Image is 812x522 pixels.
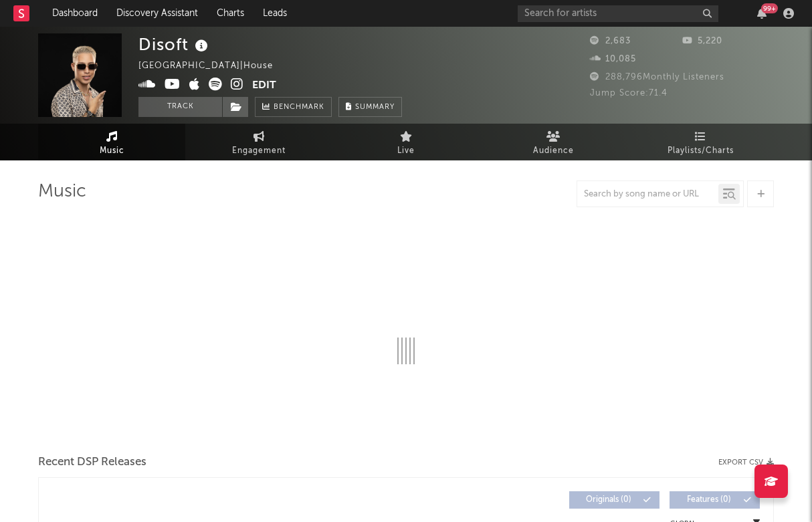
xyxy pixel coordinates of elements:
[590,89,668,98] span: Jump Score: 71.4
[480,124,627,160] a: Audience
[332,124,480,160] a: Live
[590,55,636,63] span: 10,085
[627,124,774,160] a: Playlists/Charts
[590,37,631,45] span: 2,683
[100,143,124,159] span: Music
[338,97,402,117] button: Summary
[682,37,722,45] span: 5,220
[138,33,211,55] div: Disoft
[533,143,574,159] span: Audience
[397,143,415,159] span: Live
[577,189,718,200] input: Search by song name or URL
[232,143,286,159] span: Engagement
[670,491,760,509] button: Features(0)
[138,58,288,74] div: [GEOGRAPHIC_DATA] | House
[757,8,767,19] button: 99+
[274,100,324,116] span: Benchmark
[38,124,185,160] a: Music
[668,143,734,159] span: Playlists/Charts
[38,454,146,471] span: Recent DSP Releases
[678,496,740,504] span: Features ( 0 )
[590,73,724,82] span: 288,796 Monthly Listeners
[718,459,774,467] button: Export CSV
[578,496,639,504] span: Originals ( 0 )
[185,124,332,160] a: Engagement
[138,97,222,117] button: Track
[252,78,276,94] button: Edit
[761,3,778,13] div: 99 +
[518,5,718,22] input: Search for artists
[569,491,659,509] button: Originals(0)
[355,104,395,111] span: Summary
[255,97,332,117] a: Benchmark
